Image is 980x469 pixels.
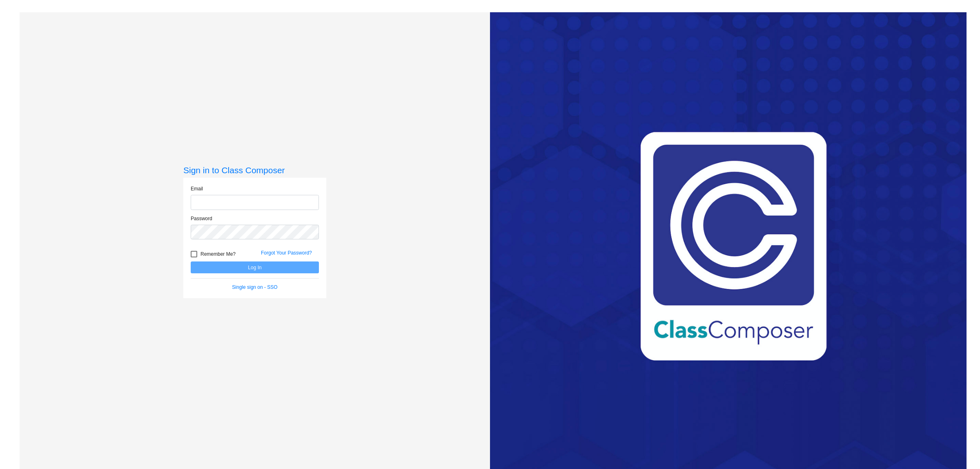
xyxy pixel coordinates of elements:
[200,249,236,259] span: Remember Me?
[191,185,203,192] label: Email
[183,165,326,175] h3: Sign in to Class Composer
[261,250,312,256] a: Forgot Your Password?
[191,215,212,222] label: Password
[232,284,277,290] a: Single sign on - SSO
[191,261,319,273] button: Log In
